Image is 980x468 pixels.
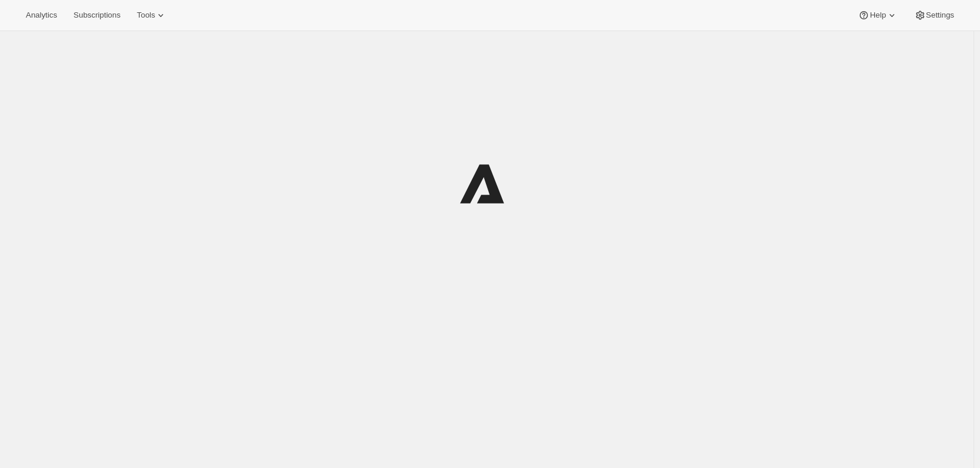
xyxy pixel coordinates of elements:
[907,7,961,23] button: Settings
[19,7,64,23] button: Analytics
[26,11,57,20] span: Analytics
[73,11,120,20] span: Subscriptions
[130,7,174,23] button: Tools
[137,11,155,20] span: Tools
[851,7,904,23] button: Help
[926,11,954,20] span: Settings
[870,11,886,20] span: Help
[66,7,127,23] button: Subscriptions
